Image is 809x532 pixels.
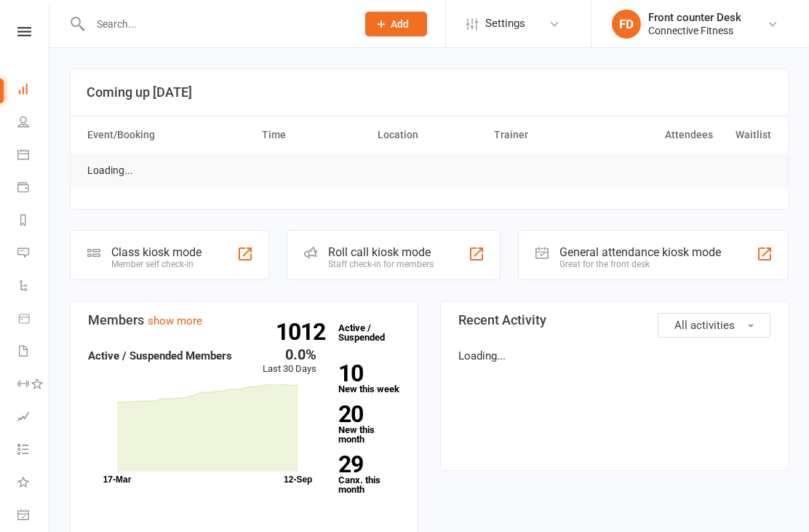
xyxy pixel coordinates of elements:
[17,74,50,107] a: Dashboard
[17,467,50,500] a: What's New
[328,245,434,259] div: Roll call kiosk mode
[365,12,427,36] button: Add
[276,321,331,343] strong: 1012
[328,259,434,269] div: Staff check-in for members
[255,116,372,154] th: Time
[17,107,50,140] a: People
[263,347,316,377] div: Last 30 Days
[17,205,50,238] a: Reports
[658,313,770,338] button: All activities
[17,172,50,205] a: Payments
[559,259,721,269] div: Great for the front desk
[338,453,400,494] a: 29Canx. this month
[338,403,400,444] a: 20New this month
[111,259,202,269] div: Member self check-in
[487,116,604,154] th: Trainer
[17,140,50,172] a: Calendar
[263,347,316,362] div: 0.0%
[17,303,50,336] a: Product Sales
[559,245,721,259] div: General attendance kiosk mode
[148,314,202,327] a: show more
[458,313,770,327] h3: Recent Activity
[111,245,202,259] div: Class kiosk mode
[371,116,487,154] th: Location
[17,402,50,434] a: Assessments
[86,14,346,34] input: Search...
[331,312,395,353] a: 1012Active / Suspended
[391,18,409,30] span: Add
[338,362,400,394] a: 10New this week
[674,319,735,332] span: All activities
[87,85,772,100] h3: Coming up [DATE]
[603,116,720,154] th: Attendees
[612,9,641,39] div: FD
[648,11,741,24] div: Front counter Desk
[338,403,394,425] strong: 20
[338,362,394,384] strong: 10
[648,24,741,37] div: Connective Fitness
[81,116,255,154] th: Event/Booking
[88,313,400,327] h3: Members
[458,347,770,365] p: Loading...
[720,116,778,154] th: Waitlist
[485,7,525,40] span: Settings
[338,453,394,475] strong: 29
[88,349,232,362] strong: Active / Suspended Members
[81,154,140,188] td: Loading...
